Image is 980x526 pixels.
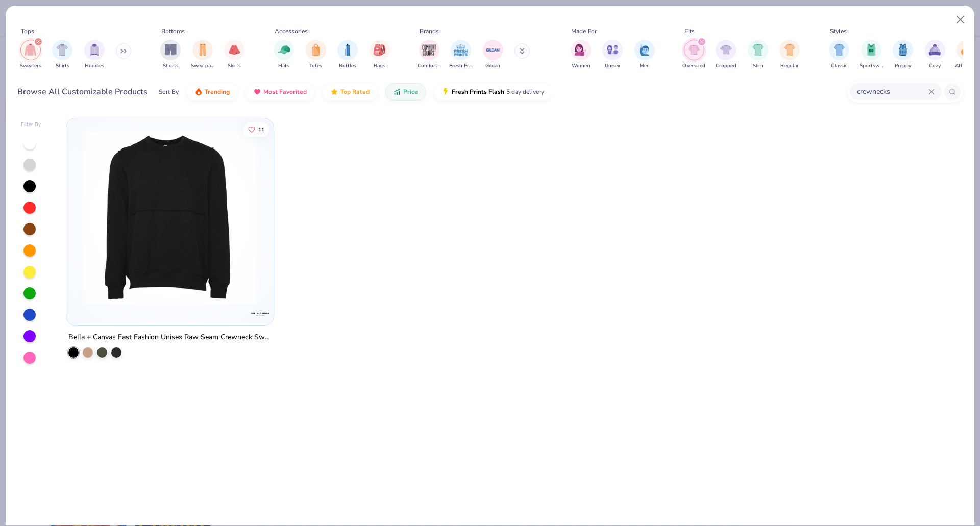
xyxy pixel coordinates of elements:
div: filter for Hats [274,40,294,70]
span: Most Favorited [263,88,307,96]
img: Cozy Image [929,44,941,56]
button: filter button [274,40,294,70]
div: filter for Totes [306,40,326,70]
span: Sweaters [20,62,41,70]
button: filter button [955,40,978,70]
span: Top Rated [340,88,370,96]
div: filter for Skirts [224,40,244,70]
div: Styles [830,27,847,36]
div: filter for Sportswear [860,40,883,70]
button: filter button [306,40,326,70]
div: Fits [684,27,695,36]
span: Shorts [163,62,179,70]
button: Most Favorited [246,83,314,101]
img: most_fav.gif [253,88,261,96]
div: filter for Unisex [602,40,623,70]
div: filter for Cropped [716,40,736,70]
button: filter button [84,40,105,70]
span: Fresh Prints Flash [452,88,504,96]
img: trending.gif [194,88,203,96]
img: Shirts Image [57,44,68,56]
img: Classic Image [834,44,845,56]
input: Try "T-Shirt" [856,86,928,97]
img: flash.gif [442,88,450,96]
span: Shirts [56,62,69,70]
img: Sweaters Image [24,44,36,56]
button: filter button [829,40,849,70]
img: Sweatpants Image [197,44,208,56]
button: filter button [716,40,736,70]
div: filter for Oversized [682,40,705,70]
div: filter for Shirts [52,40,72,70]
button: filter button [52,40,72,70]
div: filter for Slim [748,40,768,70]
img: Slim Image [752,44,764,56]
div: Brands [420,27,439,36]
button: Top Rated [323,83,377,101]
img: Bags Image [374,44,385,56]
img: Unisex Image [607,44,619,56]
span: Sweatpants [191,62,214,70]
img: Fresh Prints Image [453,42,469,58]
img: Oversized Image [688,44,700,56]
span: Comfort Colors [418,62,441,70]
div: filter for Preppy [893,40,913,70]
div: Bottoms [161,27,185,36]
span: Totes [309,62,322,70]
img: Hoodies Image [89,44,100,56]
img: Athleisure Image [961,44,973,56]
span: Regular [780,62,799,70]
span: 11 [259,127,265,132]
div: filter for Shorts [160,40,181,70]
div: Bella + Canvas Fast Fashion Unisex Raw Seam Crewneck Sweatshirt [68,331,272,344]
button: filter button [893,40,913,70]
button: filter button [483,40,503,70]
span: Fresh Prints [449,62,473,70]
div: Sort By [159,87,179,96]
span: Trending [205,88,230,96]
span: Unisex [605,62,620,70]
button: filter button [160,40,181,70]
div: Filter By [21,121,41,129]
div: filter for Comfort Colors [418,40,441,70]
div: Browse All Customizable Products [17,86,148,98]
div: Accessories [275,27,308,36]
img: Totes Image [310,44,322,56]
button: filter button [20,40,41,70]
button: filter button [860,40,883,70]
button: Price [385,83,426,101]
button: filter button [418,40,441,70]
button: filter button [449,40,473,70]
span: Bottles [339,62,356,70]
button: Fresh Prints Flash5 day delivery [434,83,552,101]
span: Cropped [716,62,736,70]
img: Skirts Image [229,44,240,56]
span: Skirts [228,62,241,70]
span: Hats [278,62,289,70]
img: Men Image [639,44,650,56]
button: filter button [191,40,214,70]
img: Bella + Canvas logo [250,304,271,324]
div: filter for Men [634,40,655,70]
div: filter for Bottles [337,40,358,70]
img: TopRated.gif [330,88,338,96]
img: Sportswear Image [866,44,877,56]
span: Bags [374,62,385,70]
button: filter button [779,40,800,70]
span: Slim [753,62,763,70]
img: Women Image [575,44,586,56]
span: 5 day delivery [506,86,544,98]
span: Athleisure [955,62,978,70]
span: Preppy [895,62,911,70]
img: 01dfb416-c527-4bc3-bd2b-5e4ad98f5e9e [77,129,263,305]
div: Made For [571,27,597,36]
div: filter for Sweaters [20,40,41,70]
img: Hats Image [278,44,290,56]
img: Comfort Colors Image [422,42,437,58]
button: Trending [187,83,237,101]
button: filter button [925,40,945,70]
div: filter for Sweatpants [191,40,214,70]
button: filter button [337,40,358,70]
button: filter button [634,40,655,70]
button: filter button [602,40,623,70]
